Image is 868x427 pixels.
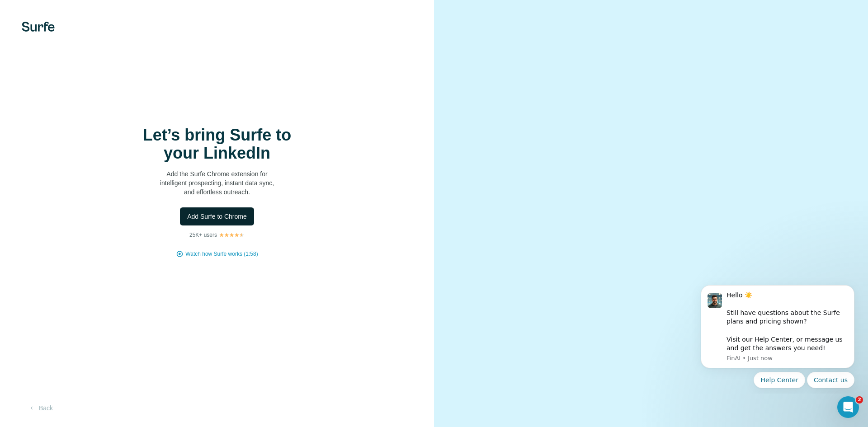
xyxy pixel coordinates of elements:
[180,207,254,225] button: Add Surfe to Chrome
[189,231,217,239] p: 25K+ users
[22,400,59,416] button: Back
[22,22,55,32] img: Surfe's logo
[187,212,247,221] span: Add Surfe to Chrome
[127,169,307,197] p: Add the Surfe Chrome extension for intelligent prospecting, instant data sync, and effortless out...
[219,232,245,238] img: Rating Stars
[185,250,258,258] button: Watch how Surfe works (1:58)
[837,396,859,418] iframe: Intercom live chat
[687,277,868,394] iframe: Intercom notifications message
[856,396,863,404] span: 2
[127,126,307,162] h1: Let’s bring Surfe to your LinkedIn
